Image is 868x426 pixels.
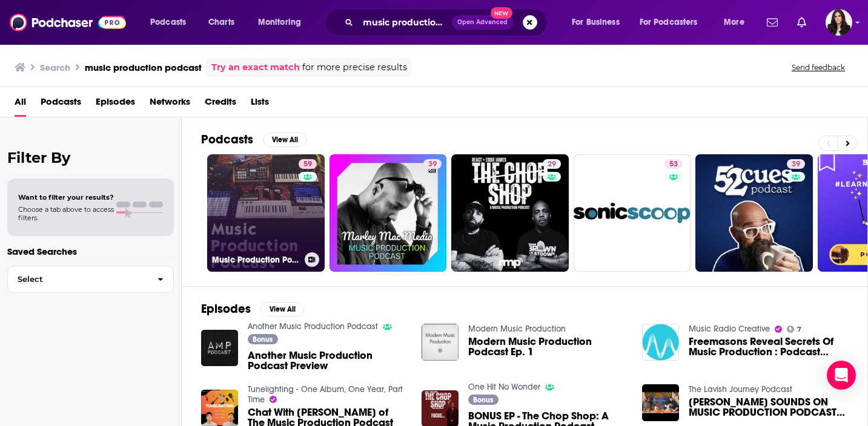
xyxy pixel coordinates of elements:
span: Charts [208,14,234,31]
a: Lists [251,92,269,117]
a: 59Music Production Podcast [207,154,325,272]
div: Open Intercom Messenger [827,361,856,390]
span: Choose a tab above to access filters. [18,205,114,222]
button: open menu [250,13,317,32]
h3: Search [40,62,70,73]
a: 39 [695,154,813,272]
a: Tunelighting - One Album, One Year, Part Time [248,384,403,405]
a: Show notifications dropdown [792,12,811,33]
a: 39 [423,159,442,169]
span: 39 [428,159,437,171]
a: 39 [330,154,447,272]
span: 29 [548,159,556,171]
button: Show profile menu [826,9,852,36]
p: Saved Searches [7,246,174,257]
span: Open Advanced [457,19,508,25]
span: Podcasts [150,14,186,31]
a: Modern Music Production Podcast Ep. 1 [468,336,628,357]
a: PodcastsView All [201,132,306,147]
span: New [491,7,512,19]
span: [PERSON_NAME] SOUNDS ON MUSIC PRODUCTION PODCAST #46 [689,397,848,418]
img: User Profile [826,9,852,36]
button: View All [260,302,304,316]
input: Search podcasts, credits, & more... [358,13,452,32]
span: 53 [669,159,678,171]
span: Bonus [253,336,273,343]
img: Podchaser - Follow, Share and Rate Podcasts [10,11,126,34]
a: 29 [543,159,561,169]
button: View All [263,133,306,147]
a: CAINE SOUNDS ON MUSIC PRODUCTION PODCAST #46 [689,397,848,418]
span: For Business [572,14,620,31]
span: Logged in as RebeccaShapiro [826,9,852,36]
span: Want to filter your results? [18,193,114,202]
img: CAINE SOUNDS ON MUSIC PRODUCTION PODCAST #46 [642,384,679,421]
span: for more precise results [302,61,407,74]
a: Networks [150,92,190,117]
h2: Episodes [201,301,251,316]
a: 59 [299,159,317,169]
span: For Podcasters [640,14,698,31]
button: open menu [563,13,635,32]
img: Another Music Production Podcast Preview [201,330,238,367]
img: Modern Music Production Podcast Ep. 1 [422,324,459,361]
a: Try an exact match [211,61,300,74]
a: Music Radio Creative [689,324,770,334]
a: Another Music Production Podcast Preview [248,350,407,371]
h2: Podcasts [201,132,253,147]
span: More [724,14,744,31]
button: Select [7,266,174,293]
button: Open AdvancedNew [452,15,513,30]
a: 29 [451,154,569,272]
a: The Lavish Journey Podcast [689,384,792,395]
span: 7 [797,327,801,332]
button: open menu [632,13,715,32]
a: Credits [205,92,236,117]
a: Episodes [96,92,135,117]
a: Charts [200,13,242,32]
a: One Hit No Wonder [468,382,540,392]
h2: Filter By [7,149,174,166]
span: Bonus [473,396,493,404]
a: All [15,92,26,117]
span: 59 [303,159,312,171]
a: Podcasts [41,92,81,117]
a: EpisodesView All [201,301,304,316]
a: Modern Music Production [468,324,566,334]
a: Show notifications dropdown [762,12,783,33]
a: 53 [574,154,691,272]
a: 7 [787,326,802,333]
div: Search podcasts, credits, & more... [336,8,559,36]
a: 39 [787,159,805,169]
button: Send feedback [788,62,849,73]
a: 53 [664,159,683,169]
span: 39 [792,159,800,171]
span: Select [8,275,148,283]
a: Another Music Production Podcast [248,321,378,332]
img: Freemasons Reveal Secrets Of Music Production : Podcast Episode #58 [642,324,679,361]
a: Freemasons Reveal Secrets Of Music Production : Podcast Episode #58 [689,336,848,357]
button: open menu [142,13,202,32]
h3: Music Production Podcast [212,255,300,265]
h3: music production podcast [85,62,202,73]
button: open menu [715,13,760,32]
span: Monitoring [258,14,301,31]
